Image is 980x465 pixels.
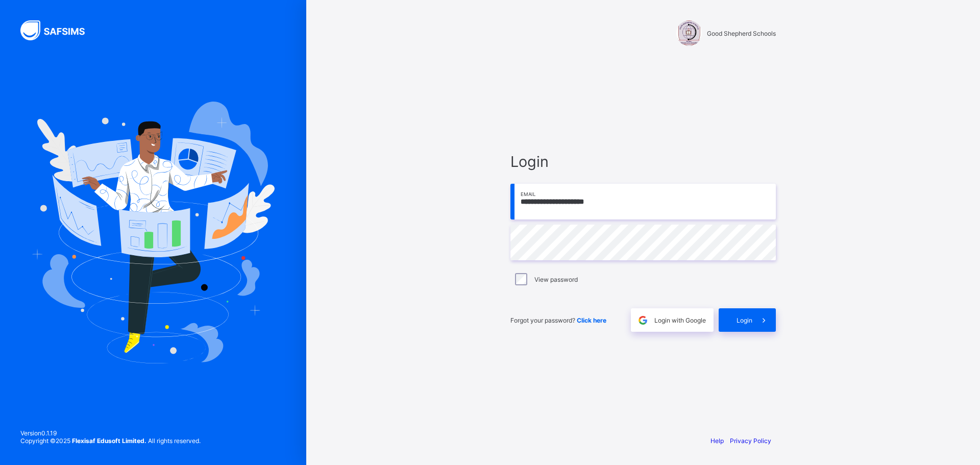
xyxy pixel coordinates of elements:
span: Version 0.1.19 [20,429,201,437]
a: Help [710,437,724,445]
a: Click here [577,316,606,324]
span: Login with Google [654,316,706,324]
label: View password [534,276,578,283]
span: Good Shepherd Schools [707,30,776,37]
a: Privacy Policy [730,437,771,445]
img: SAFSIMS Logo [20,20,97,40]
span: Forgot your password? [510,316,606,324]
strong: Flexisaf Edusoft Limited. [72,437,146,445]
span: Login [510,153,776,170]
span: Login [737,316,752,324]
span: Copyright © 2025 All rights reserved. [20,437,201,445]
img: google.396cfc9801f0270233282035f929180a.svg [637,314,649,326]
img: Hero Image [32,102,275,363]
